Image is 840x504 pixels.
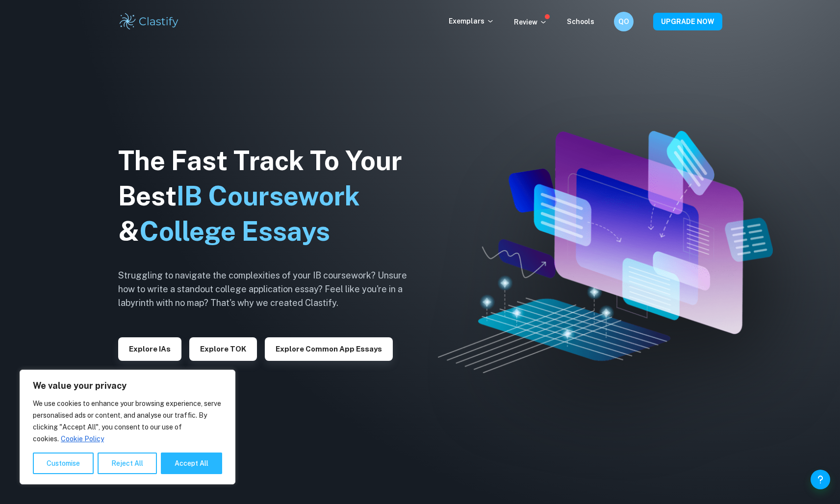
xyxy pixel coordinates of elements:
h6: QO [618,16,629,27]
p: We use cookies to enhance your browsing experience, serve personalised ads or content, and analys... [33,398,222,445]
button: Explore IAs [118,337,181,361]
button: QO [614,12,634,31]
button: Reject All [98,453,157,474]
h1: The Fast Track To Your Best & [118,143,422,249]
button: UPGRADE NOW [653,13,722,30]
img: Clastify hero [438,131,773,373]
h6: Struggling to navigate the complexities of your IB coursework? Unsure how to write a standout col... [118,269,422,310]
a: Explore TOK [189,344,257,353]
span: College Essays [139,216,330,247]
button: Explore Common App essays [265,337,393,361]
button: Explore TOK [189,337,257,361]
p: Exemplars [449,16,494,26]
p: Review [514,17,547,27]
a: Cookie Policy [60,434,104,443]
button: Accept All [161,453,222,474]
span: IB Coursework [177,180,360,211]
a: Explore Common App essays [265,344,393,353]
a: Explore IAs [118,344,181,353]
img: Clastify logo [118,12,180,31]
button: Customise [33,453,94,474]
p: We value your privacy [33,380,222,392]
button: Help and Feedback [811,470,830,489]
div: We value your privacy [20,370,235,484]
a: Schools [567,18,594,25]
